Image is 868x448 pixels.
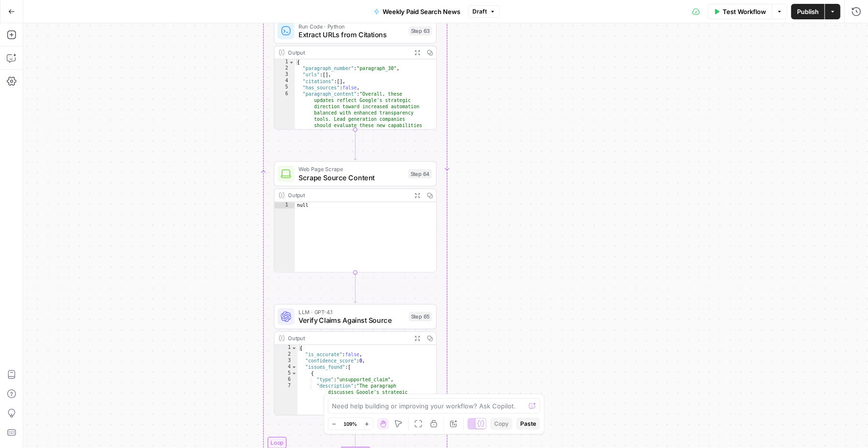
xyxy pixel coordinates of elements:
span: Paste [520,419,536,428]
div: 1 [274,202,295,208]
button: Publish [791,4,825,19]
div: 3 [274,72,295,78]
span: Scrape Source Content [299,172,404,183]
button: Draft [468,5,500,18]
div: 7 [274,383,298,433]
span: LLM · GPT-4.1 [299,308,405,316]
div: 2 [274,66,295,72]
div: 3 [274,358,298,364]
div: 4 [274,364,298,370]
button: Weekly Paid Search News [368,4,466,19]
button: Copy [490,418,512,430]
div: 1 [274,59,295,66]
div: 6 [274,376,298,383]
span: Toggle code folding, rows 1 through 19 [291,345,297,351]
div: 4 [274,78,295,85]
span: Web Page Scrape [299,165,404,173]
div: Step 63 [409,26,432,36]
span: Verify Claims Against Source [299,315,405,326]
button: Test Workflow [708,4,772,19]
div: 2 [274,351,298,358]
span: Publish [797,7,819,16]
span: Extract URLs from Citations [299,29,405,40]
div: 6 [274,91,295,173]
div: Output [288,191,408,199]
span: Toggle code folding, rows 1 through 7 [289,59,295,66]
div: 5 [274,85,295,91]
g: Edge from step_64 to step_65 [354,272,357,303]
span: Toggle code folding, rows 4 through 15 [291,364,297,370]
span: Test Workflow [723,7,766,16]
div: Output [288,48,408,57]
div: Step 65 [409,312,432,321]
span: Toggle code folding, rows 5 through 9 [291,370,297,376]
span: Run Code · Python [299,22,405,30]
div: Web Page ScrapeScrape Source ContentStep 64Outputnull [274,161,437,273]
span: Weekly Paid Search News [383,7,460,16]
button: Paste [516,418,540,430]
div: 1 [274,345,298,351]
div: LLM · GPT-4.1Verify Claims Against SourceStep 65Output{ "is_accurate":false, "confidence_score":0... [274,304,437,415]
div: Step 64 [408,169,432,179]
g: Edge from step_63 to step_64 [354,130,357,160]
span: Draft [472,7,487,16]
span: Copy [494,419,509,428]
span: 109% [344,420,357,428]
div: 5 [274,370,298,376]
div: Run Code · PythonExtract URLs from CitationsStep 63Output{ "paragraph_number":"paragraph_30", "ur... [274,18,437,130]
div: Output [288,334,408,342]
